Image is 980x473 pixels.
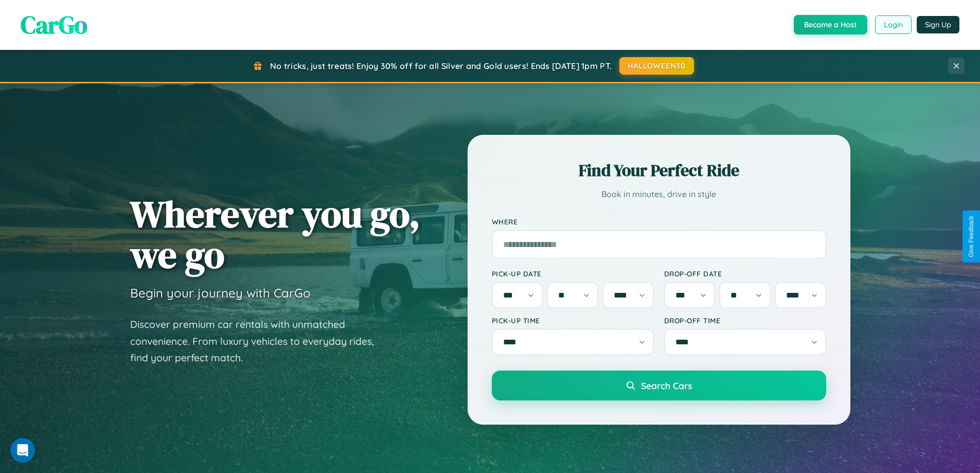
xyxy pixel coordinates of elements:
[641,380,692,391] span: Search Cars
[130,194,420,275] h1: Wherever you go, we go
[917,16,959,33] button: Sign Up
[130,285,311,301] h3: Begin your journey with CarGo
[794,15,867,34] button: Become a Host
[968,216,975,257] div: Give Feedback
[130,316,387,366] p: Discover premium car rentals with unmatched convenience. From luxury vehicles to everyday rides, ...
[875,15,912,34] button: Login
[492,217,826,226] label: Where
[492,159,826,182] h2: Find Your Perfect Ride
[21,8,87,42] span: CarGo
[664,316,826,325] label: Drop-off Time
[270,61,612,71] span: No tricks, just treats! Enjoy 30% off for all Silver and Gold users! Ends [DATE] 1pm PT.
[619,57,694,75] button: HALLOWEEN30
[492,187,826,202] p: Book in minutes, drive in style
[492,269,654,278] label: Pick-up Date
[492,371,826,400] button: Search Cars
[492,316,654,325] label: Pick-up Time
[664,269,826,278] label: Drop-off Date
[10,438,35,463] iframe: Intercom live chat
